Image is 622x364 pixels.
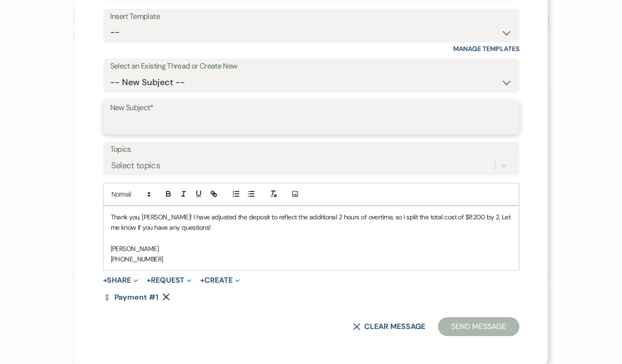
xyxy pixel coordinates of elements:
label: Topics [110,143,512,156]
p: [PHONE_NUMBER] [111,254,512,264]
label: Select an Existing Thread or Create New [110,60,512,73]
span: + [103,277,107,284]
button: Create [200,277,239,284]
p: [PERSON_NAME] [111,243,512,254]
span: + [147,277,151,284]
span: + [200,277,204,284]
p: Thank you, [PERSON_NAME]! I have adjusted the deposit to reflect the additional 2 hours of overti... [111,212,512,233]
div: Select topics [111,159,160,172]
button: Request [147,277,192,284]
button: Clear message [353,323,425,330]
button: Share [103,277,139,284]
label: New Subject* [110,101,512,115]
div: Insert Template [110,10,512,24]
a: Manage Templates [453,44,519,53]
button: Send Message [438,317,519,336]
a: Payment #1 [103,294,158,301]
